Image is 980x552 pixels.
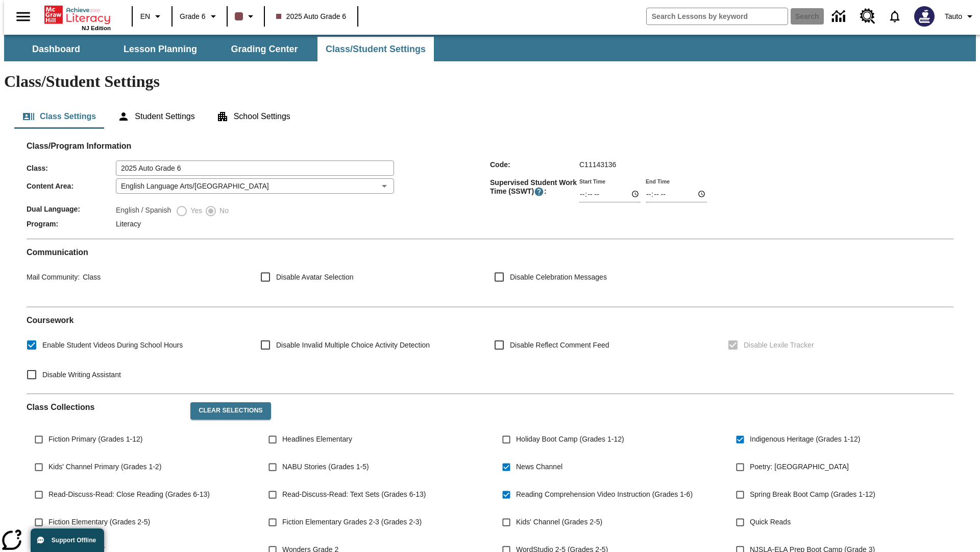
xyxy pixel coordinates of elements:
[42,370,121,380] span: Disable Writing Assistant
[42,340,183,351] span: Enable Student Videos During School Hours
[750,462,849,472] span: Poetry: [GEOGRAPHIC_DATA]
[750,489,875,500] span: Spring Break Boot Camp (Grades 1-12)
[27,315,953,325] h2: Course work
[282,434,352,445] span: Headlines Elementary
[116,178,394,194] div: English Language Arts/[GEOGRAPHIC_DATA]
[109,37,211,61] button: Lesson Planning
[14,104,966,129] div: Class/Student Settings
[516,462,562,472] span: News Channel
[48,462,161,472] span: Kids' Channel Primary (Grades 1-2)
[854,3,881,30] a: Resource Center, Will open in new tab
[579,160,616,169] span: C11143136
[510,272,607,283] span: Disable Celebration Messages
[490,160,579,169] span: Code :
[282,517,422,527] span: Fiction Elementary Grades 2-3 (Grades 2-3)
[276,11,347,22] span: 2025 Auto Grade 6
[4,37,435,61] div: SubNavbar
[276,272,354,283] span: Disable Avatar Selection
[516,434,624,445] span: Holiday Boot Camp (Grades 1-12)
[27,315,953,385] div: Coursework
[27,273,80,281] span: Mail Community :
[48,434,142,445] span: Fiction Primary (Grades 1-12)
[190,402,271,420] button: Clear Selections
[945,11,962,22] span: Tauto
[282,462,369,472] span: NABU Stories (Grades 1-5)
[27,247,953,257] h2: Communication
[213,37,315,61] button: Grading Center
[52,537,96,544] span: Support Offline
[4,35,976,61] div: SubNavbar
[490,178,579,197] span: Supervised Student Work Time (SSWT) :
[27,220,116,228] span: Program :
[5,37,107,61] button: Dashboard
[516,489,693,500] span: Reading Comprehension Video Instruction (Grades 1-6)
[180,11,206,22] span: Grade 6
[914,6,935,27] img: Avatar
[48,489,210,500] span: Read-Discuss-Read: Close Reading (Grades 6-13)
[14,104,104,129] button: Class Settings
[208,104,299,129] button: School Settings
[44,5,111,25] a: Home
[188,205,202,216] span: Yes
[826,3,854,31] a: Data Center
[27,182,116,190] span: Content Area :
[109,104,203,129] button: Student Settings
[579,177,605,185] label: Start Time
[282,489,426,500] span: Read-Discuss-Read: Text Sets (Grades 6-13)
[276,340,430,351] span: Disable Invalid Multiple Choice Activity Detection
[646,177,670,185] label: End Time
[140,11,150,22] span: EN
[750,517,791,527] span: Quick Reads
[941,7,980,26] button: Profile/Settings
[881,3,908,30] a: Notifications
[510,340,609,351] span: Disable Reflect Comment Feed
[4,72,976,91] h1: Class/Student Settings
[116,160,394,176] input: Class
[44,4,111,31] div: Home
[217,205,229,216] span: No
[908,3,941,30] button: Select a new avatar
[231,7,261,26] button: Class color is dark brown. Change class color
[750,434,860,445] span: Indigenous Heritage (Grades 1-12)
[27,141,953,151] h2: Class/Program Information
[516,517,602,527] span: Kids' Channel (Grades 2-5)
[27,164,116,172] span: Class :
[8,2,38,32] button: Open side menu
[116,205,171,217] label: English / Spanish
[27,205,116,213] span: Dual Language :
[534,187,544,197] button: Supervised Student Work Time is the timeframe when students can take LevelSet and when lessons ar...
[82,25,111,31] span: NJ Edition
[27,247,953,298] div: Communication
[80,273,101,281] span: Class
[136,7,168,26] button: Language: EN, Select a language
[176,7,224,26] button: Grade: Grade 6, Select a grade
[744,340,814,351] span: Disable Lexile Tracker
[27,151,953,231] div: Class/Program Information
[317,37,434,61] button: Class/Student Settings
[116,220,141,228] span: Literacy
[647,8,788,25] input: search field
[48,517,150,527] span: Fiction Elementary (Grades 2-5)
[31,528,104,552] button: Support Offline
[27,402,182,412] h2: Class Collections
